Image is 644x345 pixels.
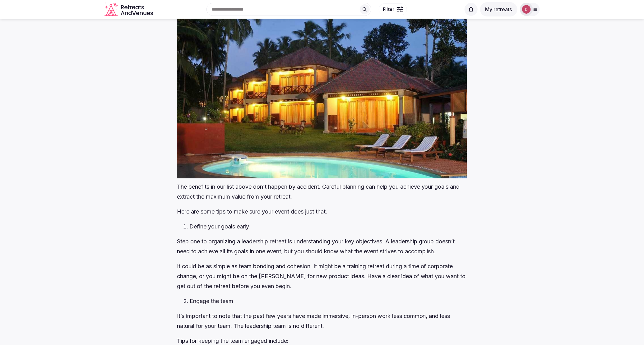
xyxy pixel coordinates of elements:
[177,7,467,178] img: Ananda-Lakshmi-Ayurveda-Retreat-retreat-venue-india-exterior
[177,207,467,217] p: Here are some tips to make sure your event does just that:
[104,2,154,16] svg: Retreats and Venues company logo
[177,182,467,202] p: The benefits in our list above don’t happen by accident. Careful planning can help you achieve yo...
[104,2,154,16] a: Visit the homepage
[183,297,467,306] li: Engage the team
[379,3,407,15] button: Filter
[183,222,467,232] li: Define your goals early
[480,2,517,16] button: My retreats
[383,6,394,12] span: Filter
[177,262,467,292] p: It could be as simple as team bonding and cohesion. It might be a training retreat during a time ...
[480,6,517,12] a: My retreats
[177,311,467,331] p: It’s important to note that the past few years have made immersive, in-person work less common, a...
[522,5,531,14] img: Danielle Leung
[177,237,467,257] p: Step one to organizing a leadership retreat is understanding your key objectives. A leadership gr...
